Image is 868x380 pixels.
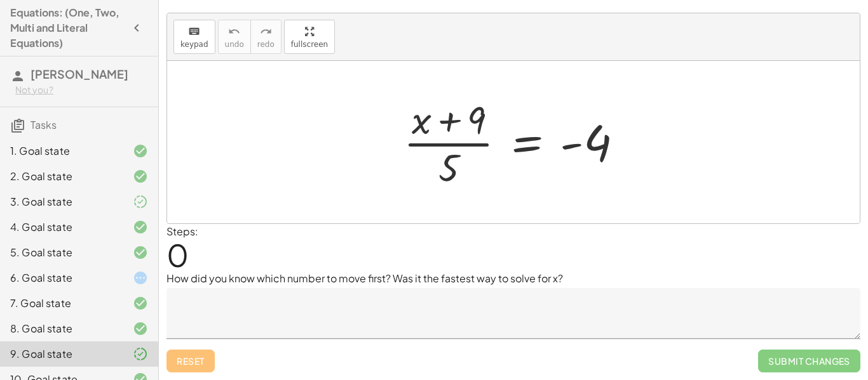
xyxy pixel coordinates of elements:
[10,219,112,235] div: 4. Goal state
[31,67,128,81] span: [PERSON_NAME]
[250,20,281,54] button: redoredo
[228,24,240,39] i: undo
[133,296,148,311] i: Task finished and correct.
[284,20,335,54] button: fullscreen
[166,235,189,274] span: 0
[10,143,112,159] div: 1. Goal state
[10,321,112,336] div: 8. Goal state
[133,143,148,159] i: Task finished and correct.
[10,270,112,285] div: 6. Goal state
[166,271,860,286] p: How did you know which number to move first? Was it the fastest way to solve for x?
[31,118,57,131] span: Tasks
[133,346,148,362] i: Task finished and part of it marked as correct.
[133,245,148,260] i: Task finished and correct.
[10,346,112,362] div: 9. Goal state
[10,296,112,311] div: 7. Goal state
[291,40,328,49] span: fullscreen
[133,219,148,235] i: Task finished and correct.
[180,40,208,49] span: keypad
[260,24,272,39] i: redo
[15,84,148,96] div: Not you?
[10,245,112,260] div: 5. Goal state
[10,194,112,209] div: 3. Goal state
[10,5,125,51] h4: Equations: (One, Two, Multi and Literal Equations)
[133,169,148,184] i: Task finished and correct.
[133,321,148,336] i: Task finished and correct.
[225,40,244,49] span: undo
[133,270,148,285] i: Task started.
[133,194,148,209] i: Task finished and part of it marked as correct.
[257,40,275,49] span: redo
[188,24,200,39] i: keyboard
[173,20,215,54] button: keyboardkeypad
[218,20,251,54] button: undoundo
[166,225,198,238] label: Steps:
[10,169,112,184] div: 2. Goal state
